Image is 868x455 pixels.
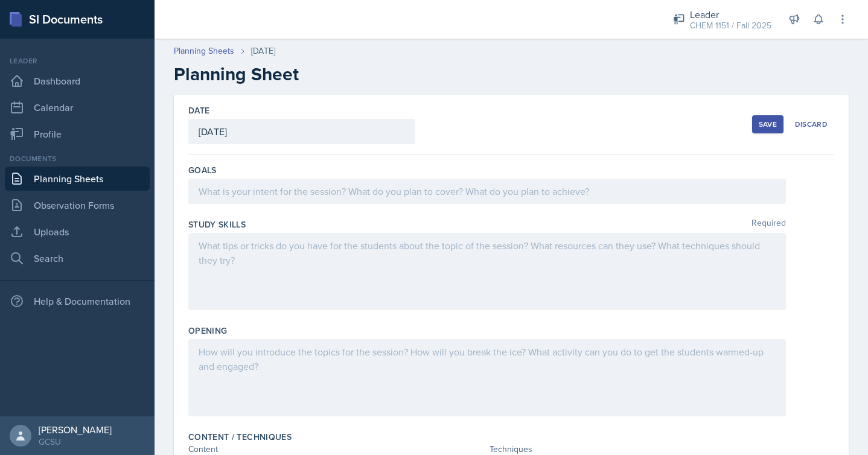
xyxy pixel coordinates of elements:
button: Save [752,115,783,133]
label: Content / Techniques [188,431,292,443]
span: Required [752,218,786,231]
label: Goals [188,164,217,176]
a: Planning Sheets [5,167,150,191]
button: Discard [788,115,834,133]
a: Planning Sheets [174,45,234,57]
div: Leader [5,56,150,66]
div: [DATE] [251,45,275,57]
div: CHEM 1151 / Fall 2025 [690,19,771,32]
label: Date [188,104,209,116]
label: Opening [188,325,227,337]
a: Search [5,246,150,270]
a: Uploads [5,220,150,244]
div: [PERSON_NAME] [39,424,112,436]
a: Observation Forms [5,193,150,217]
div: Discard [795,119,828,129]
div: GCSU [39,436,112,448]
div: Leader [690,7,771,22]
div: Save [759,119,777,129]
a: Dashboard [5,69,150,93]
div: Documents [5,153,150,164]
div: Help & Documentation [5,289,150,313]
label: Study Skills [188,218,246,231]
a: Profile [5,122,150,146]
a: Calendar [5,95,150,119]
h2: Planning Sheet [174,63,849,85]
